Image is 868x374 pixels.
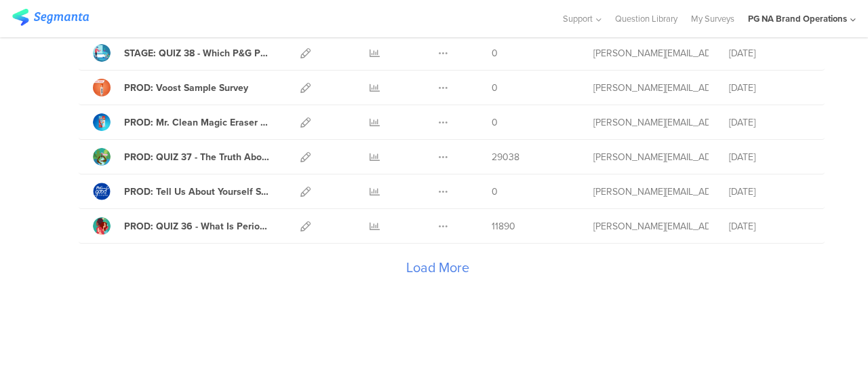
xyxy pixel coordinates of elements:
div: [DATE] [729,46,810,60]
div: PROD: Tell Us About Yourself Survey - IOH Tapjoy [124,185,271,199]
a: PROD: Voost Sample Survey [93,79,248,96]
div: chellappa.uc@pg.com [593,115,709,130]
div: PROD: Mr. Clean Magic Eraser Sample Survey [124,115,271,130]
img: segmanta logo [12,9,89,26]
div: chellappa.uc@pg.com [593,81,709,95]
div: STAGE: QUIZ 38 - Which P&G Product Is Your Spring Cleaning Must-Have? [124,46,271,60]
div: PG NA Brand Operations [748,12,847,25]
div: Load More [79,244,796,298]
div: PROD: QUIZ 36 - What Is Period Poverty? [124,219,271,233]
a: STAGE: QUIZ 38 - Which P&G Product Is Your Spring Cleaning Must-Have? [93,44,271,62]
span: 0 [492,46,498,60]
a: PROD: QUIZ 37 - The Truth About Trees [93,148,271,166]
a: PROD: Mr. Clean Magic Eraser Sample Survey [93,113,271,131]
span: 0 [492,81,498,95]
div: PROD: QUIZ 37 - The Truth About Trees [124,150,271,164]
a: PROD: QUIZ 36 - What Is Period Poverty? [93,217,271,235]
div: chellappa.uc@pg.com [593,185,709,199]
span: 29038 [492,150,519,164]
div: shirley.j@pg.com [593,46,709,60]
div: chellappa.uc@pg.com [593,150,709,164]
div: [DATE] [729,115,810,130]
div: [DATE] [729,81,810,95]
span: 0 [492,185,498,199]
a: PROD: Tell Us About Yourself Survey - IOH Tapjoy [93,183,271,200]
span: 0 [492,115,498,130]
span: Support [563,12,593,25]
span: 11890 [492,219,515,233]
div: chellappa.uc@pg.com [593,219,709,233]
div: [DATE] [729,219,810,233]
div: [DATE] [729,185,810,199]
div: [DATE] [729,150,810,164]
div: PROD: Voost Sample Survey [124,81,248,95]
